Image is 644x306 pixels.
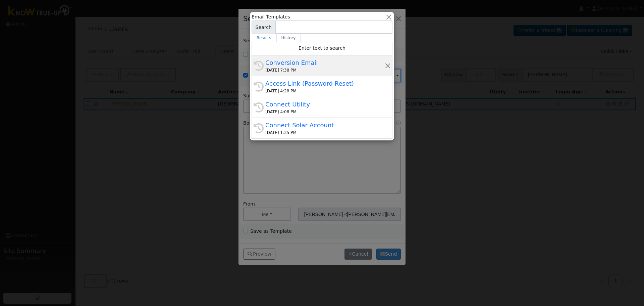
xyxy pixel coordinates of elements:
div: Conversion Email [265,58,385,67]
button: Remove this history [385,62,391,69]
i: History [254,102,264,113]
span: Email Templates [252,13,290,20]
div: Connect Solar Account [265,121,385,130]
span: Enter text to search [299,45,345,51]
span: Search [252,20,275,34]
a: Results [252,34,276,42]
i: History [254,82,264,92]
i: History [254,61,264,71]
div: Access Link (Password Reset) [265,79,385,88]
div: Connect Utility [265,100,385,109]
div: [DATE] 7:38 PM [265,67,385,73]
i: History [254,123,264,133]
div: [DATE] 1:35 PM [265,130,385,136]
div: [DATE] 4:08 PM [265,109,385,115]
a: History [276,34,301,42]
div: [DATE] 4:28 PM [265,88,385,94]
